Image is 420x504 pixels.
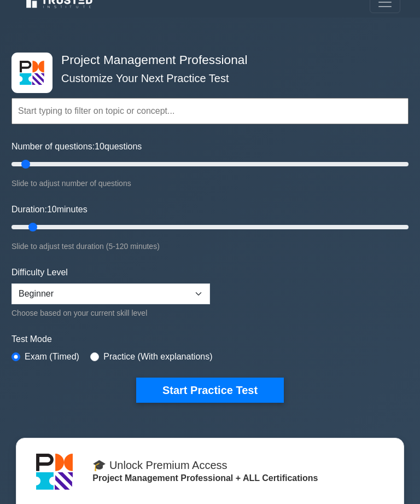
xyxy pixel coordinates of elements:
input: Start typing to filter on topic or concept... [11,98,409,124]
label: Difficulty Level [11,266,68,279]
label: Test Mode [11,333,409,346]
span: 10 [95,142,104,151]
div: Choose based on your current skill level [11,306,210,320]
span: 10 [47,205,57,214]
button: Start Practice Test [136,378,284,403]
label: Exam (Timed) [25,350,79,363]
label: Duration: minutes [11,203,87,216]
label: Number of questions: questions [11,140,142,153]
label: Practice (With explanations) [103,350,212,363]
div: Slide to adjust number of questions [11,177,409,190]
h4: Project Management Professional [57,53,355,67]
div: Slide to adjust test duration (5-120 minutes) [11,240,409,253]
